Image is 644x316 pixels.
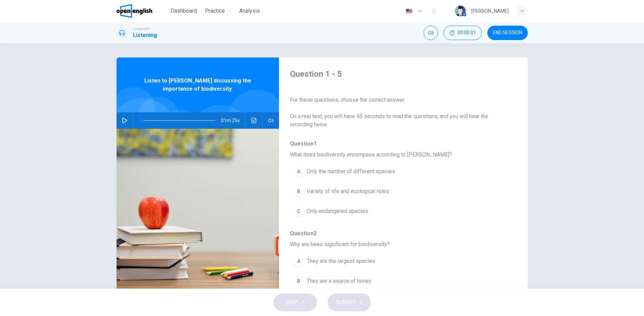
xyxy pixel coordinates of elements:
img: Listen to Dr. Laura Thompson discussing the importance of biodiversity. [117,129,279,295]
button: Practice [202,5,234,17]
span: They are the largest species [307,257,375,265]
span: Analysis [239,7,260,15]
span: Dashboard [171,7,197,15]
span: Question 2 [290,229,506,238]
span: Question 1 [290,140,506,148]
button: BThey are a source of honey [290,273,481,290]
img: Profile picture [455,5,466,16]
button: Dashboard [168,5,199,17]
button: END SESSION [487,26,528,40]
button: AThey are the largest species [290,253,481,270]
div: [PERSON_NAME] [471,7,509,15]
div: A [293,166,304,177]
img: en [405,9,413,14]
span: 01m 25s [221,112,245,129]
a: OpenEnglish logo [117,4,168,18]
span: Only the number of different species [307,167,395,176]
button: AOnly the number of different species [290,163,481,180]
span: What does biodiversity encompass according to [PERSON_NAME]? [290,151,506,159]
span: Variety of life and ecological roles [307,187,389,195]
div: A [293,256,304,267]
div: Mute [424,26,438,40]
span: Why are bees significant for biodiversity? [290,240,506,249]
span: They are a source of honey [307,277,372,285]
button: 00:00:01 [443,26,482,40]
span: 00:00:01 [458,30,476,36]
span: Listen to [PERSON_NAME] discussing the importance of biodiversity. [139,77,257,93]
button: Click to see the audio transcription [248,112,259,129]
span: Linguaskill [133,26,150,31]
span: Only endangered species [307,207,368,215]
h1: Listening [133,31,157,39]
img: OpenEnglish logo [117,4,153,18]
div: B [293,186,304,197]
h4: Question 1 - 5 [290,68,506,79]
div: C [293,206,304,217]
span: On a real test, you will have 45 seconds to read the questions, and you will hear the recording t... [290,112,506,129]
span: END SESSION [493,30,522,36]
div: B [293,276,304,287]
div: Hide [443,26,482,40]
span: Practice [205,7,225,15]
button: Analysis [236,5,263,17]
span: For these questions, choose the correct answer. [290,96,506,104]
button: COnly endangered species [290,203,481,220]
button: BVariety of life and ecological roles [290,183,481,200]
